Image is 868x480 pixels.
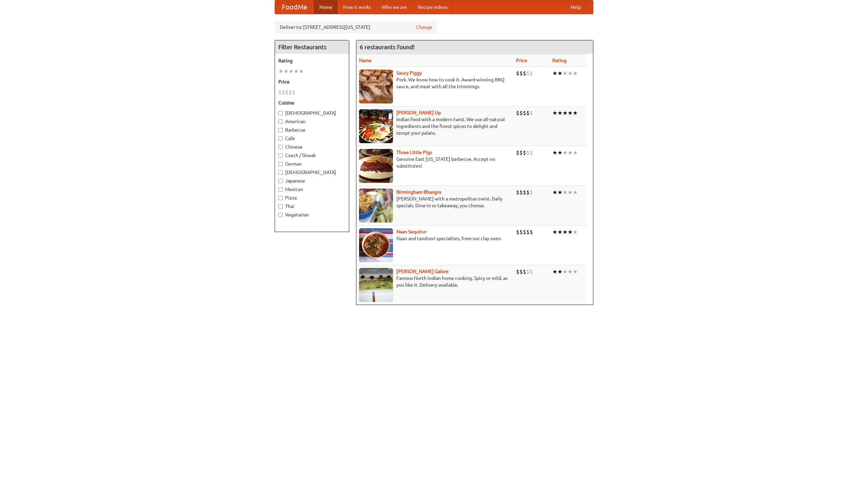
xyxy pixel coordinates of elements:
[359,189,393,223] img: bhangra.jpg
[359,156,511,169] p: Genuine East [US_STATE] barbecue. Accept no substitutes!
[416,24,432,31] a: Change
[563,228,568,236] li: ★
[278,136,283,141] input: Cafe
[412,0,453,14] a: Recipe videos
[359,70,393,103] img: saucy.jpg
[278,169,346,176] label: [DEMOGRAPHIC_DATA]
[278,128,283,132] input: Barbecue
[278,145,283,149] input: Chinese
[526,189,530,196] li: $
[519,109,523,117] li: $
[563,109,568,117] li: ★
[278,213,283,217] input: Vegetarian
[376,0,412,14] a: Who we are
[294,68,299,75] li: ★
[359,58,372,63] a: Name
[359,275,511,288] p: Famous North Indian home cooking. Spicy or mild, as you like it. Delivery available.
[275,21,437,33] div: Deliver to: [STREET_ADDRESS][US_STATE]
[396,150,432,155] a: Three Little Pigs
[526,149,530,156] li: $
[557,189,563,196] li: ★
[278,160,346,167] label: German
[278,118,346,125] label: American
[278,203,346,210] label: Thai
[552,189,557,196] li: ★
[278,196,283,200] input: Pizza
[526,109,530,117] li: $
[278,170,283,175] input: [DEMOGRAPHIC_DATA]
[573,149,578,156] li: ★
[568,268,573,275] li: ★
[516,149,519,156] li: $
[278,211,346,218] label: Vegetarian
[552,228,557,236] li: ★
[573,268,578,275] li: ★
[526,228,530,236] li: $
[359,149,393,183] img: littlepigs.jpg
[278,68,283,75] li: ★
[568,149,573,156] li: ★
[557,70,563,77] li: ★
[523,109,526,117] li: $
[568,70,573,77] li: ★
[530,268,533,275] li: $
[516,58,527,63] a: Price
[359,116,511,136] p: Indian food with a modern twist. We use all-natural ingredients and the finest spices to delight ...
[396,70,422,76] a: Saucy Piggy
[314,0,338,14] a: Home
[278,110,346,116] label: [DEMOGRAPHIC_DATA]
[359,195,511,209] p: [PERSON_NAME] with a metropolitan twist. Daily specials. Dine-in or takeaway, you choose.
[278,119,283,124] input: American
[292,89,295,96] li: $
[530,70,533,77] li: $
[359,235,511,242] p: Naan and tandoori specialties, from our clay oven.
[552,70,557,77] li: ★
[523,268,526,275] li: $
[282,89,285,96] li: $
[568,109,573,117] li: ★
[557,228,563,236] li: ★
[523,70,526,77] li: $
[530,228,533,236] li: $
[278,78,346,85] h5: Price
[557,109,563,117] li: ★
[289,89,292,96] li: $
[516,189,519,196] li: $
[568,228,573,236] li: ★
[557,268,563,275] li: ★
[516,268,519,275] li: $
[338,0,376,14] a: How it works
[530,149,533,156] li: $
[557,149,563,156] li: ★
[523,189,526,196] li: $
[565,0,586,14] a: Help
[516,228,519,236] li: $
[563,189,568,196] li: ★
[360,44,415,50] ng-pluralize: 6 restaurants found!
[278,179,283,183] input: Japanese
[278,177,346,184] label: Japanese
[396,110,441,115] a: [PERSON_NAME] Up
[552,268,557,275] li: ★
[396,269,449,274] a: [PERSON_NAME] Galore
[396,229,427,234] a: Naan Sequitur
[283,68,289,75] li: ★
[278,162,283,166] input: German
[278,57,346,64] h5: Rating
[278,135,346,142] label: Cafe
[519,70,523,77] li: $
[573,189,578,196] li: ★
[523,228,526,236] li: $
[278,187,283,192] input: Mexican
[278,153,283,158] input: Czech / Slovak
[289,68,294,75] li: ★
[573,70,578,77] li: ★
[516,70,519,77] li: $
[519,149,523,156] li: $
[573,228,578,236] li: ★
[275,0,314,14] a: FoodMe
